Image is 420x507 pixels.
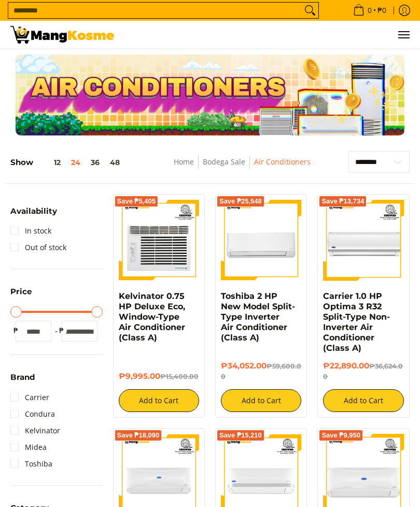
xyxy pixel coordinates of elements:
a: Kelvinator 0.75 HP Deluxe Eco, Window-Type Air Conditioner (Class A) [119,291,185,342]
h6: ₱9,995.00 [119,372,199,382]
h5: Show [10,158,125,168]
span: Brand [10,373,35,381]
nav: Main Menu [124,21,410,49]
button: Menu [397,21,410,49]
a: Carrier [10,389,49,406]
button: 24 [66,158,86,167]
img: Carrier 1.0 HP Optima 3 R32 Split-Type Non-Inverter Air Conditioner (Class A) [323,200,403,280]
a: Toshiba [10,456,52,472]
a: Kelvinator [10,422,60,439]
img: Kelvinator 0.75 HP Deluxe Eco, Window-Type Air Conditioner (Class A) [119,200,199,280]
nav: Breadcrumbs [148,156,337,179]
a: Toshiba 2 HP New Model Split-Type Inverter Air Conditioner (Class A) [221,291,295,342]
button: Add to Cart [323,389,403,412]
span: • [350,5,389,16]
span: ₱ [10,325,21,336]
a: Home [174,157,194,167]
span: ₱ [57,325,67,336]
span: Save ₱13,734 [321,198,364,204]
a: Midea [10,439,47,456]
span: Availability [10,207,57,215]
ul: Customer Navigation [124,21,410,49]
span: Price [10,287,32,295]
h6: ₱34,052.00 [221,361,301,382]
span: 0 [366,7,373,14]
button: Add to Cart [119,389,199,412]
img: Bodega Sale Aircon l Mang Kosme: Home Appliances Warehouse Sale [10,26,114,44]
a: Carrier 1.0 HP Optima 3 R32 Split-Type Non-Inverter Air Conditioner (Class A) [323,291,390,353]
del: ₱15,400.00 [160,373,199,380]
button: 48 [105,158,125,167]
img: Toshiba 2 HP New Model Split-Type Inverter Air Conditioner (Class A) [221,200,301,280]
a: Air Conditioners [254,157,311,167]
summary: Open [10,287,32,303]
del: ₱36,624.00 [323,362,403,380]
span: Save ₱5,405 [117,198,156,204]
button: 36 [86,158,105,167]
a: In stock [10,223,51,239]
button: Add to Cart [221,389,301,412]
span: Save ₱18,090 [117,432,160,439]
summary: Open [10,207,57,223]
a: Condura [10,406,55,422]
del: ₱59,600.00 [221,362,301,380]
h6: ₱22,890.00 [323,361,403,382]
span: Save ₱25,548 [219,198,262,204]
a: Bodega Sale [203,157,245,167]
span: Save ₱9,950 [321,432,360,439]
button: Search [302,3,318,18]
button: 12 [33,158,66,167]
span: ₱0 [376,7,388,14]
summary: Open [10,373,35,389]
span: Save ₱15,210 [219,432,262,439]
a: Out of stock [10,239,66,256]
